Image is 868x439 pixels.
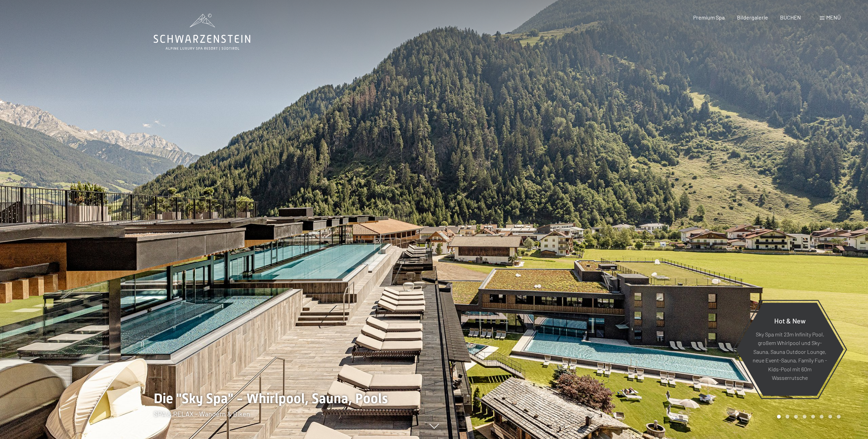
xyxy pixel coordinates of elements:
div: Carousel Page 4 [803,415,806,418]
div: Carousel Page 3 [794,415,798,418]
div: Carousel Page 1 (Current Slide) [777,415,781,418]
div: Carousel Page 7 [828,415,832,418]
div: Carousel Page 5 [811,415,815,418]
a: Premium Spa [693,14,725,21]
a: BUCHEN [780,14,801,21]
a: Bildergalerie [737,14,768,21]
div: Carousel Pagination [775,415,841,418]
p: Sky Spa mit 23m Infinity Pool, großem Whirlpool und Sky-Sauna, Sauna Outdoor Lounge, neue Event-S... [753,330,827,382]
div: Carousel Page 6 [820,415,824,418]
span: Hot & New [774,316,806,324]
span: Menü [826,14,841,21]
a: Hot & New Sky Spa mit 23m Infinity Pool, großem Whirlpool und Sky-Sauna, Sauna Outdoor Lounge, ne... [736,302,844,396]
div: Carousel Page 8 [837,415,841,418]
div: Carousel Page 2 [786,415,789,418]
